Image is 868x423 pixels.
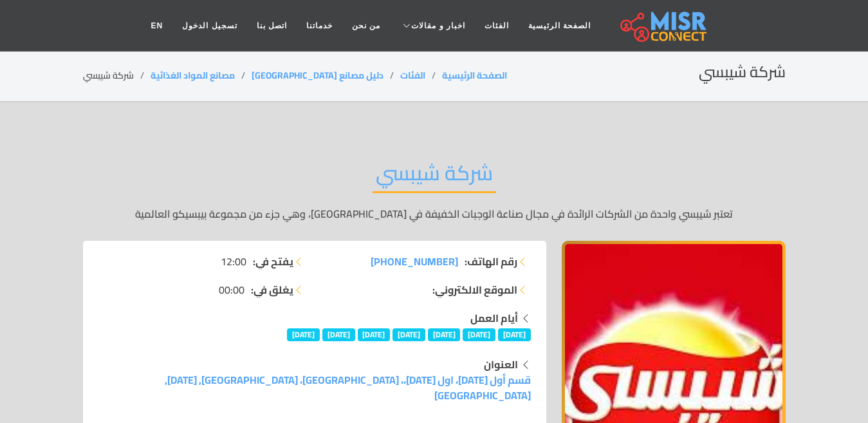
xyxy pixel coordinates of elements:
[297,14,342,38] a: خدماتنا
[620,10,706,42] img: main.misr_connect
[253,254,293,269] strong: يفتح في:
[699,63,786,82] h2: شركة شيبسي
[498,328,531,341] span: [DATE]
[373,160,496,193] h2: شركة شيبسي
[142,14,173,38] a: EN
[465,254,517,269] strong: رقم الهاتف:
[322,328,355,341] span: [DATE]
[432,282,517,297] strong: الموقع الالكتروني:
[475,14,519,38] a: الفئات
[390,14,475,38] a: اخبار و مقالات
[172,14,246,38] a: تسجيل الدخول
[83,69,151,82] li: شركة شيبسي
[392,328,425,341] span: [DATE]
[400,67,425,84] a: الفئات
[442,67,507,84] a: الصفحة الرئيسية
[342,14,390,38] a: من نحن
[287,328,320,341] span: [DATE]
[219,282,245,297] span: 00:00
[484,355,518,374] strong: العنوان
[165,370,531,405] a: قسم أول [DATE]، اول [DATE]،، [GEOGRAPHIC_DATA]، [GEOGRAPHIC_DATA], [DATE], [GEOGRAPHIC_DATA]
[371,254,458,269] a: [PHONE_NUMBER]
[519,14,600,38] a: الصفحة الرئيسية
[371,252,458,271] span: [PHONE_NUMBER]
[221,254,246,269] span: 12:00
[252,67,383,84] a: دليل مصانع [GEOGRAPHIC_DATA]
[411,20,465,32] span: اخبار و مقالات
[470,308,518,328] strong: أيام العمل
[428,328,461,341] span: [DATE]
[247,14,297,38] a: اتصل بنا
[83,206,786,221] p: تعتبر شيبسي واحدة من الشركات الرائدة في مجال صناعة الوجبات الخفيفة في [GEOGRAPHIC_DATA]، وهي جزء ...
[463,328,495,341] span: [DATE]
[358,328,391,341] span: [DATE]
[251,282,293,297] strong: يغلق في:
[151,67,235,84] a: مصانع المواد الغذائية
